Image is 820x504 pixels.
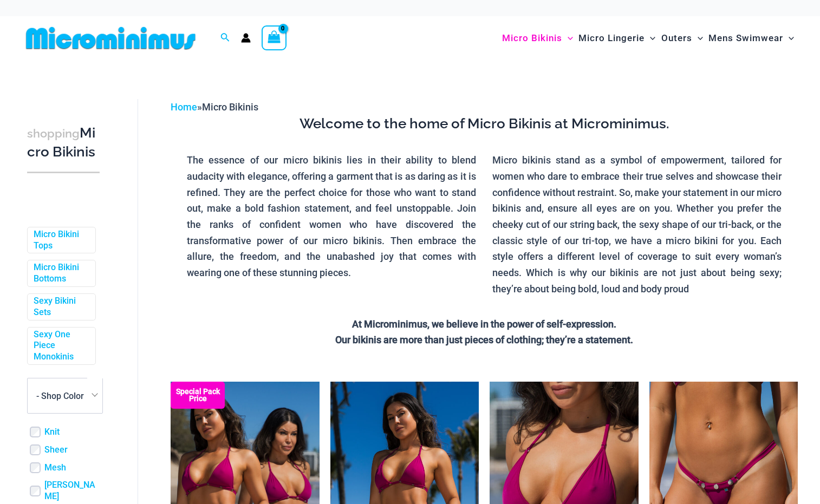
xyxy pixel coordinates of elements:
span: » [171,101,258,113]
span: Outers [661,24,692,52]
span: Menu Toggle [562,24,573,52]
strong: At Microminimus, we believe in the power of self-expression. [352,318,616,330]
a: Search icon link [220,31,230,45]
a: Knit [44,427,60,438]
img: MM SHOP LOGO FLAT [22,26,200,50]
a: Micro Bikini Bottoms [34,262,87,285]
span: - Shop Color [28,378,102,413]
span: Micro Lingerie [578,24,645,52]
a: OutersMenu ToggleMenu Toggle [659,22,706,55]
a: Micro Bikini Tops [34,229,87,252]
span: - Shop Color [36,391,84,401]
h3: Welcome to the home of Micro Bikinis at Microminimus. [179,115,790,133]
h3: Micro Bikinis [27,124,100,161]
a: Home [171,101,197,113]
p: Micro bikinis stand as a symbol of empowerment, tailored for women who dare to embrace their true... [492,152,782,297]
span: Micro Bikinis [202,101,258,113]
a: View Shopping Cart, empty [262,25,287,50]
a: Mens SwimwearMenu ToggleMenu Toggle [706,22,797,55]
span: Menu Toggle [692,24,703,52]
span: Mens Swimwear [708,24,783,52]
span: shopping [27,127,80,140]
strong: Our bikinis are more than just pieces of clothing; they’re a statement. [335,334,633,345]
a: Sheer [44,444,68,456]
b: Special Pack Price [171,388,225,402]
a: Sexy Bikini Sets [34,296,87,318]
p: The essence of our micro bikinis lies in their ability to blend audacity with elegance, offering ... [187,152,476,281]
a: Micro BikinisMenu ToggleMenu Toggle [499,22,576,55]
a: Mesh [44,462,66,474]
a: Account icon link [241,33,251,43]
a: [PERSON_NAME] [44,480,100,502]
a: Micro LingerieMenu ToggleMenu Toggle [576,22,658,55]
span: Menu Toggle [783,24,794,52]
a: Sexy One Piece Monokinis [34,329,87,363]
span: Menu Toggle [645,24,655,52]
span: Micro Bikinis [502,24,562,52]
nav: Site Navigation [498,20,798,56]
span: - Shop Color [27,378,103,414]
